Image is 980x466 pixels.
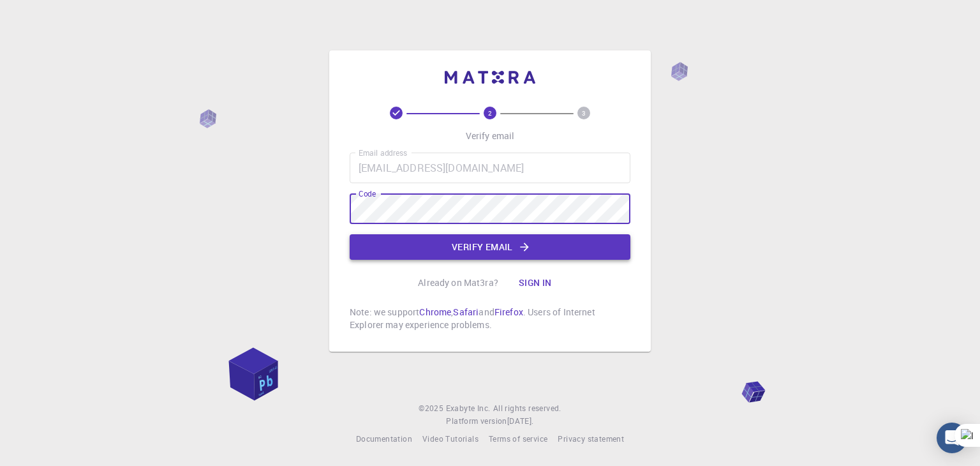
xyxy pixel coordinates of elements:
[359,188,376,199] label: Code
[493,402,561,415] span: All rights reserved.
[558,433,624,446] a: Privacy statement
[446,402,491,415] a: Exabyte Inc.
[489,433,547,446] a: Terms of service
[507,416,534,426] span: [DATE] .
[446,415,507,428] span: Platform version
[418,276,498,289] p: Already on Mat3ra?
[350,234,630,260] button: Verify email
[937,423,967,453] div: Open Intercom Messenger
[422,433,479,444] span: Video Tutorials
[350,306,630,331] p: Note: we support , and . Users of Internet Explorer may experience problems.
[356,433,412,444] span: Documentation
[453,306,479,318] a: Safari
[419,402,445,415] span: © 2025
[419,306,451,318] a: Chrome
[558,433,624,444] span: Privacy statement
[507,415,534,428] a: [DATE].
[582,109,586,117] text: 3
[446,403,491,413] span: Exabyte Inc.
[489,433,547,444] span: Terms of service
[359,147,407,158] label: Email address
[422,433,479,446] a: Video Tutorials
[509,270,562,296] button: Sign in
[488,109,492,117] text: 2
[356,433,412,446] a: Documentation
[494,306,523,318] a: Firefox
[466,130,515,142] p: Verify email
